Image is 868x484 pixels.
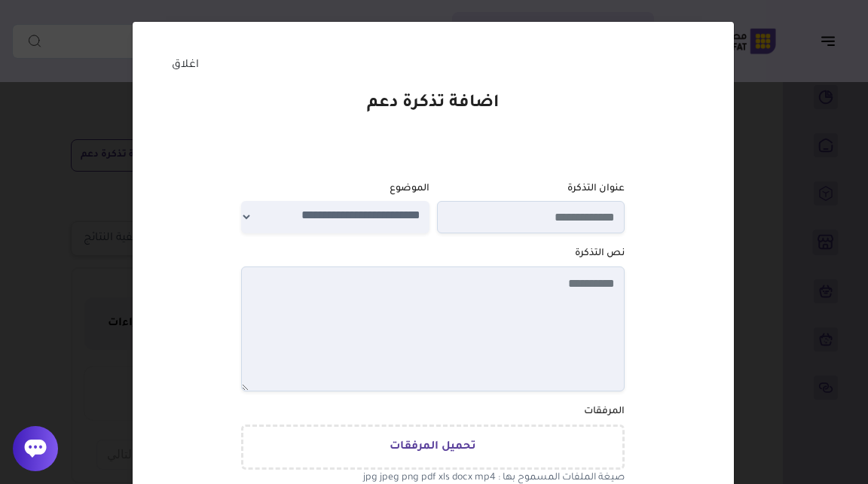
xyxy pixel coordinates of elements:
label: المرفقات [584,404,625,420]
small: صيغة الملفات المسموح بها : jpg jpeg png pdf xls docx mp4 [363,473,625,483]
h5: اضافة تذكرة دعم [367,95,499,113]
label: عنوان التذكرة [567,181,625,197]
div: تحميل المرفقات [241,425,624,470]
label: نص التذكرة [575,246,625,262]
label: الموضوع [390,181,429,197]
button: اغلاق [162,51,209,80]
